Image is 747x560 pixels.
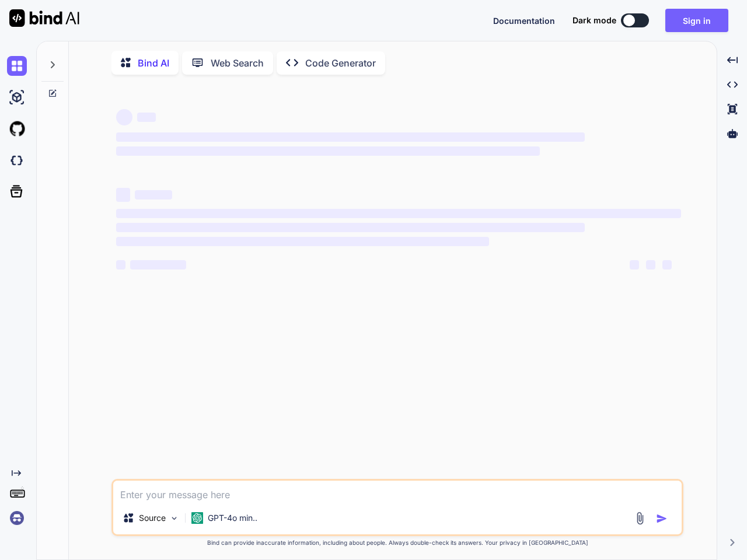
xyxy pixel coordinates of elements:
span: ‌ [646,260,655,269]
span: ‌ [116,132,585,142]
img: ai-studio [7,87,27,107]
span: ‌ [130,260,186,269]
span: ‌ [116,109,132,125]
img: GPT-4o mini [191,512,203,524]
span: ‌ [662,260,672,269]
p: Web Search [211,56,264,70]
span: ‌ [116,223,585,232]
span: ‌ [630,260,639,269]
img: attachment [633,512,647,525]
span: ‌ [116,237,489,246]
img: icon [656,513,668,524]
img: Bind AI [9,9,79,27]
span: ‌ [116,260,125,269]
img: signin [7,508,27,528]
p: Bind AI [138,56,169,70]
span: ‌ [116,209,681,218]
span: ‌ [116,188,130,202]
img: darkCloudIdeIcon [7,150,27,170]
span: Dark mode [573,15,616,26]
img: chat [7,56,27,76]
img: Pick Models [169,513,179,523]
span: ‌ [116,146,540,156]
p: Source [139,512,166,524]
span: ‌ [137,113,156,122]
span: ‌ [135,190,172,199]
span: Documentation [493,16,555,26]
button: Documentation [493,15,555,27]
p: Code Generator [305,56,376,70]
img: githubLight [7,119,27,139]
p: Bind can provide inaccurate information, including about people. Always double-check its answers.... [111,538,683,547]
button: Sign in [665,9,728,32]
p: GPT-4o min.. [208,512,257,524]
